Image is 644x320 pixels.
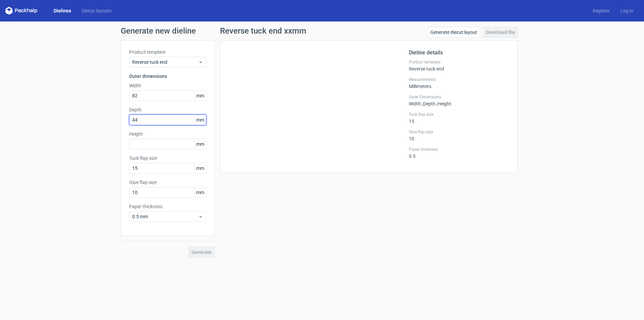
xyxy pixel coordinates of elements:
[409,129,509,141] div: 10
[129,73,206,80] h3: Outer dimensions
[427,27,480,38] a: Generate diecut layout
[129,155,206,162] label: Tuck flap size
[129,203,206,210] label: Paper thickness
[129,179,206,186] label: Glue flap size
[409,94,509,100] label: Outer Dimensions
[436,101,452,106] span: , Height :
[121,27,523,35] h1: Generate new dieline
[409,49,509,57] h2: Dieline details
[194,163,206,173] span: mm
[615,7,639,14] a: Log in
[409,147,509,152] label: Paper thickness
[194,115,206,125] span: mm
[132,213,198,220] span: 0.5 mm
[194,139,206,149] span: mm
[422,101,436,106] span: , Depth :
[220,27,306,35] h1: Reverse tuck end xxmm
[132,59,198,65] span: Reverse tuck end
[409,59,509,65] label: Product template
[76,7,117,14] a: Diecut layouts
[409,101,422,106] span: Width :
[587,7,615,14] a: Register
[129,131,206,137] label: Height
[409,59,509,72] div: Reverse tuck end
[48,7,76,14] a: Dielines
[129,49,206,55] label: Product template
[409,77,509,89] div: Millimeters
[129,82,206,89] label: Width
[194,91,206,101] span: mm
[409,147,509,159] div: 0.5
[409,77,509,82] label: Measurements
[409,112,509,117] label: Tuck flap size
[194,187,206,197] span: mm
[409,129,509,135] label: Glue flap size
[409,112,509,124] div: 15
[129,106,206,113] label: Depth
